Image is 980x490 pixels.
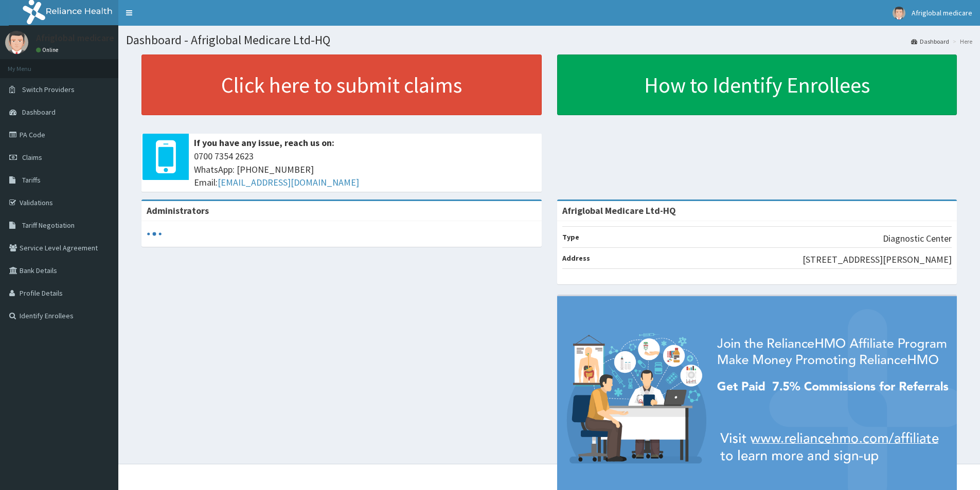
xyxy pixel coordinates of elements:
p: Diagnostic Center [883,232,952,245]
span: Switch Providers [22,85,75,94]
b: If you have any issue, reach us on: [194,137,334,149]
span: Claims [22,153,42,162]
img: User Image [5,31,28,54]
img: User Image [893,7,905,20]
b: Type [562,232,579,242]
a: [EMAIL_ADDRESS][DOMAIN_NAME] [218,176,359,188]
span: Tariff Negotiation [22,221,75,230]
a: Online [36,46,61,53]
a: Click here to submit claims [141,55,542,115]
span: 0700 7354 2623 WhatsApp: [PHONE_NUMBER] Email: [194,150,537,189]
span: Dashboard [22,107,56,117]
svg: audio-loading [147,226,162,242]
span: Afriglobal medicare [912,8,972,17]
li: Here [950,37,972,46]
h1: Dashboard - Afriglobal Medicare Ltd-HQ [126,33,972,47]
strong: Afriglobal Medicare Ltd-HQ [562,205,676,216]
a: Dashboard [911,37,949,46]
b: Administrators [147,205,209,216]
span: Tariffs [22,175,41,185]
p: [STREET_ADDRESS][PERSON_NAME] [803,253,952,266]
p: Afriglobal medicare [36,33,114,43]
b: Address [562,253,590,263]
a: How to Identify Enrollees [557,55,957,115]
